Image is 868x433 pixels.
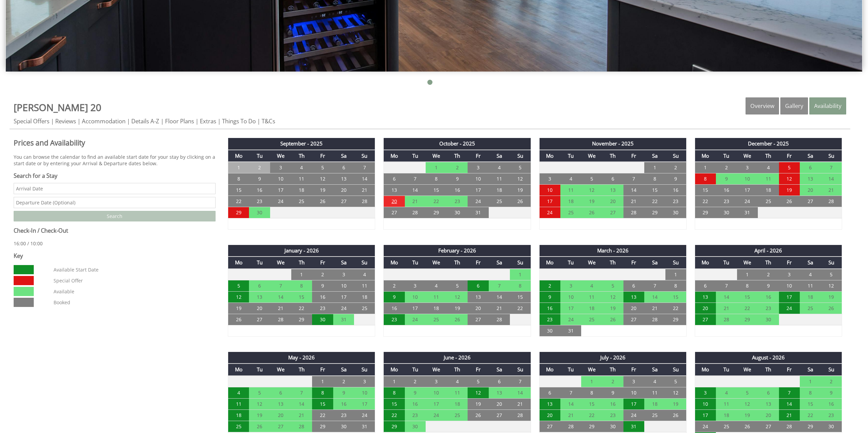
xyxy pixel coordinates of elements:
[468,196,489,207] td: 24
[737,257,758,268] th: We
[695,257,716,268] th: Mo
[665,207,687,218] td: 30
[644,196,665,207] td: 22
[779,184,800,196] td: 19
[468,207,489,218] td: 31
[581,291,602,303] td: 11
[581,173,602,184] td: 5
[333,184,354,196] td: 20
[510,303,531,314] td: 22
[228,257,249,268] th: Mo
[447,173,468,184] td: 9
[228,303,249,314] td: 19
[312,150,333,162] th: Fr
[779,196,800,207] td: 26
[333,173,354,184] td: 13
[249,280,270,291] td: 6
[623,291,645,303] td: 13
[228,162,249,173] td: 1
[405,196,426,207] td: 21
[800,162,821,173] td: 6
[405,207,426,218] td: 28
[821,162,842,173] td: 7
[14,154,216,167] p: You can browse the calendar to find an available start date for your stay by clicking on a start ...
[539,280,560,291] td: 2
[384,173,405,184] td: 6
[581,280,602,291] td: 4
[291,150,312,162] th: Th
[249,291,270,303] td: 13
[560,280,582,291] td: 3
[758,184,779,196] td: 18
[737,162,758,173] td: 3
[581,207,602,218] td: 26
[560,150,582,162] th: Tu
[384,150,405,162] th: Mo
[14,117,49,125] a: Special Offers
[52,298,214,307] dd: Booked
[737,269,758,280] td: 1
[581,303,602,314] td: 18
[665,280,687,291] td: 8
[602,280,623,291] td: 5
[270,196,291,207] td: 24
[602,303,623,314] td: 19
[623,207,645,218] td: 28
[405,257,426,268] th: Tu
[539,196,560,207] td: 17
[249,196,270,207] td: 23
[644,173,665,184] td: 8
[312,280,333,291] td: 9
[291,173,312,184] td: 11
[489,162,510,173] td: 4
[665,196,687,207] td: 23
[489,184,510,196] td: 18
[333,150,354,162] th: Sa
[539,138,686,150] th: November - 2025
[539,207,560,218] td: 24
[228,280,249,291] td: 5
[644,150,665,162] th: Sa
[354,280,375,291] td: 11
[560,291,582,303] td: 10
[821,280,842,291] td: 12
[695,138,842,150] th: December - 2025
[405,280,426,291] td: 3
[695,245,842,257] th: April - 2026
[644,162,665,173] td: 1
[602,291,623,303] td: 12
[354,303,375,314] td: 25
[249,162,270,173] td: 2
[426,291,447,303] td: 11
[384,196,405,207] td: 20
[249,207,270,218] td: 30
[510,280,531,291] td: 8
[510,269,531,280] td: 1
[758,291,779,303] td: 16
[489,196,510,207] td: 25
[426,196,447,207] td: 22
[695,196,716,207] td: 22
[821,269,842,280] td: 5
[14,172,216,180] h3: Search for a Stay
[623,280,645,291] td: 6
[384,207,405,218] td: 27
[312,257,333,268] th: Fr
[468,162,489,173] td: 3
[737,150,758,162] th: We
[228,207,249,218] td: 29
[695,162,716,173] td: 1
[291,291,312,303] td: 15
[581,184,602,196] td: 12
[602,184,623,196] td: 13
[270,162,291,173] td: 3
[468,291,489,303] td: 13
[758,150,779,162] th: Th
[312,162,333,173] td: 5
[779,269,800,280] td: 3
[131,117,159,125] a: Details A-Z
[623,196,645,207] td: 21
[333,257,354,268] th: Sa
[737,184,758,196] td: 17
[249,173,270,184] td: 9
